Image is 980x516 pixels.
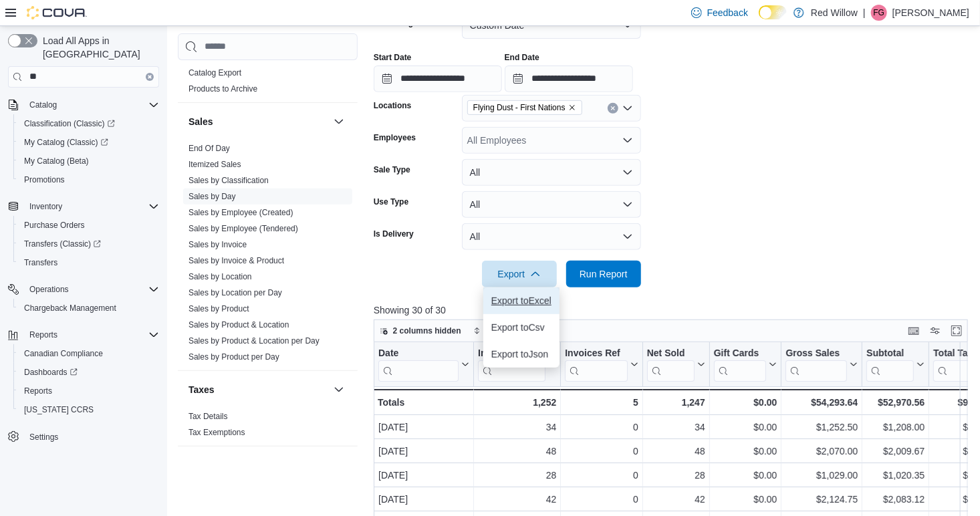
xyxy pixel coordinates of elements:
[189,272,252,281] a: Sales by Location
[189,115,213,128] h3: Sales
[189,144,230,153] a: End Of Day
[178,408,358,446] div: Taxes
[189,143,230,154] span: End Of Day
[866,347,914,360] div: Subtotal
[866,443,925,459] div: $2,009.67
[565,394,638,410] div: 5
[13,170,164,189] button: Promotions
[189,320,289,330] a: Sales by Product & Location
[24,404,94,415] span: [US_STATE] CCRS
[565,347,638,381] button: Invoices Ref
[785,443,858,459] div: $2,070.00
[189,175,269,186] span: Sales by Classification
[374,52,412,63] label: Start Date
[478,491,556,507] div: 42
[19,402,159,418] span: Washington CCRS
[462,159,641,186] button: All
[189,208,293,217] a: Sales by Employee (Created)
[491,295,552,306] span: Export to Excel
[24,156,89,166] span: My Catalog (Beta)
[19,236,106,252] a: Transfers (Classic)
[866,347,914,381] div: Subtotal
[906,323,922,339] button: Keyboard shortcuts
[713,347,777,381] button: Gift Cards
[462,191,641,218] button: All
[29,330,57,340] span: Reports
[19,346,159,362] span: Canadian Compliance
[19,255,159,271] span: Transfers
[374,229,414,239] label: Is Delivery
[565,443,638,459] div: 0
[24,220,85,231] span: Purchase Orders
[505,52,539,63] label: End Date
[478,419,556,435] div: 34
[19,116,159,132] span: Classification (Classic)
[3,197,164,216] button: Inventory
[189,256,284,265] a: Sales by Invoice & Product
[374,164,410,175] label: Sale Type
[24,348,103,359] span: Canadian Compliance
[714,419,777,435] div: $0.00
[378,491,469,507] div: [DATE]
[189,336,320,346] span: Sales by Product & Location per Day
[24,281,74,297] button: Operations
[714,491,777,507] div: $0.00
[785,394,858,410] div: $54,293.64
[189,352,279,362] span: Sales by Product per Day
[378,467,469,483] div: [DATE]
[13,235,164,253] a: Transfers (Classic)
[189,192,236,201] a: Sales by Day
[785,419,858,435] div: $1,252.50
[874,5,885,21] span: FG
[19,217,90,233] a: Purchase Orders
[714,467,777,483] div: $0.00
[871,5,887,21] div: Fred Gopher
[580,267,628,281] span: Run Report
[622,135,633,146] button: Open list of options
[374,197,408,207] label: Use Type
[189,160,241,169] a: Itemized Sales
[863,5,866,21] p: |
[866,491,925,507] div: $2,083.12
[19,300,159,316] span: Chargeback Management
[483,314,560,341] button: Export toCsv
[331,114,347,130] button: Sales
[19,255,63,271] a: Transfers
[3,326,164,344] button: Reports
[19,153,159,169] span: My Catalog (Beta)
[331,382,347,398] button: Taxes
[19,300,122,316] a: Chargeback Management
[565,419,638,435] div: 0
[189,191,236,202] span: Sales by Day
[568,104,576,112] button: Remove Flying Dust - First Nations from selection in this group
[24,429,64,445] a: Settings
[189,224,298,233] a: Sales by Employee (Tendered)
[19,217,159,233] span: Purchase Orders
[189,287,282,298] span: Sales by Location per Day
[714,443,777,459] div: $0.00
[785,347,847,360] div: Gross Sales
[707,6,748,19] span: Feedback
[483,287,560,314] button: Export toExcel
[24,199,159,215] span: Inventory
[29,432,58,442] span: Settings
[19,346,108,362] a: Canadian Compliance
[13,344,164,363] button: Canadian Compliance
[467,100,582,115] span: Flying Dust - First Nations
[565,347,627,360] div: Invoices Ref
[378,347,469,381] button: Date
[811,5,858,21] p: Red Willow
[713,347,766,360] div: Gift Cards
[566,261,641,287] button: Run Report
[19,364,83,380] a: Dashboards
[189,383,328,396] button: Taxes
[19,153,94,169] a: My Catalog (Beta)
[478,443,556,459] div: 48
[505,66,633,92] input: Press the down key to open a popover containing a calendar.
[478,467,556,483] div: 28
[24,174,65,185] span: Promotions
[13,133,164,152] a: My Catalog (Classic)
[949,323,965,339] button: Enter fullscreen
[13,299,164,317] button: Chargeback Management
[189,84,257,94] span: Products to Archive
